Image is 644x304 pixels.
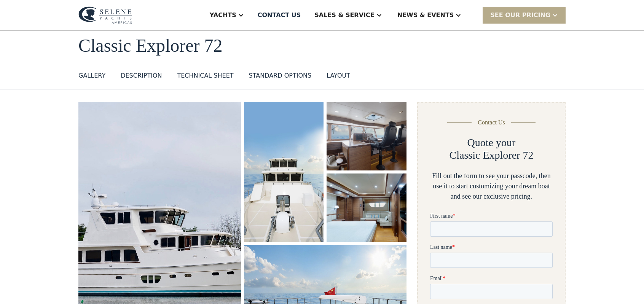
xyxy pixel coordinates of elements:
[490,11,550,20] div: SEE Our Pricing
[327,173,406,242] a: open lightbox
[430,171,553,202] div: Fill out the form to see your passcode, then use it to start customizing your dream boat and see ...
[467,136,516,149] h2: Quote your
[314,11,374,20] div: Sales & Service
[327,102,406,170] a: open lightbox
[483,7,566,23] div: SEE Our Pricing
[1,259,121,280] span: Tick the box below to receive occasional updates, exclusive offers, and VIP access via text message.
[327,173,406,242] img: Luxury trawler yacht interior featuring a spacious cabin with a comfortable bed, modern sofa, and...
[210,11,236,20] div: Yachts
[258,11,301,20] div: Contact US
[327,71,350,80] div: layout
[78,6,132,24] img: logo
[244,102,324,242] a: open lightbox
[121,71,162,83] a: DESCRIPTION
[249,71,312,80] div: standard options
[327,71,350,83] a: layout
[78,36,566,56] h1: Classic Explorer 72
[121,71,162,80] div: DESCRIPTION
[450,149,534,162] h2: Classic Explorer 72
[78,71,105,80] div: GALLERY
[177,71,233,83] a: Technical sheet
[397,11,454,20] div: News & EVENTS
[78,71,105,83] a: GALLERY
[177,71,233,80] div: Technical sheet
[249,71,312,83] a: standard options
[478,118,505,127] div: Contact Us
[1,285,118,298] span: We respect your time - only the good stuff, never spam.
